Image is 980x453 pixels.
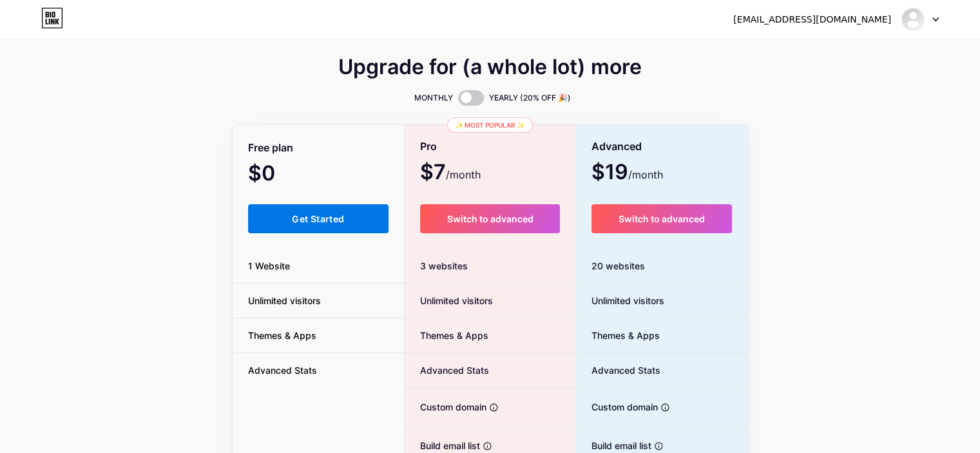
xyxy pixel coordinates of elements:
span: Unlimited visitors [233,294,336,307]
img: tab_domain_overview_orange.svg [35,75,45,85]
div: Domain: [DOMAIN_NAME] [34,34,142,44]
button: Switch to advanced [591,204,733,233]
span: 1 Website [233,259,305,273]
div: 20 websites [576,249,748,284]
span: Get Started [292,213,344,224]
span: Advanced Stats [405,363,489,377]
span: Unlimited visitors [576,294,664,307]
span: Unlimited visitors [405,294,493,307]
span: MONTHLY [414,92,453,104]
div: Keywords by Traffic [142,76,217,84]
span: Advanced Stats [576,363,660,377]
img: website_grey.svg [21,34,31,44]
span: Themes & Apps [233,329,332,342]
span: Themes & Apps [405,329,488,342]
span: Free plan [248,137,293,159]
div: ✨ Most popular ✨ [447,117,533,133]
span: Advanced Stats [233,363,332,377]
span: Advanced [591,135,642,158]
span: $0 [248,166,310,184]
span: $19 [591,164,663,182]
span: Build email list [576,439,651,452]
span: Pro [420,135,437,158]
span: /month [446,167,481,182]
span: YEARLY (20% OFF 🎉) [489,92,571,104]
span: Upgrade for (a whole lot) more [338,59,642,75]
span: $7 [420,164,481,182]
img: charcutedelights [901,7,925,32]
div: v 4.0.25 [36,21,63,31]
span: /month [628,167,663,182]
img: tab_keywords_by_traffic_grey.svg [128,75,139,85]
span: Switch to advanced [447,213,533,224]
img: logo_orange.svg [21,21,31,31]
div: 3 websites [405,249,575,284]
span: Custom domain [576,400,658,414]
button: Switch to advanced [420,204,560,233]
div: [EMAIL_ADDRESS][DOMAIN_NAME] [733,13,891,26]
div: Domain Overview [49,76,115,84]
button: Get Started [248,204,389,233]
span: Themes & Apps [576,329,660,342]
span: Build email list [405,439,480,452]
span: Custom domain [405,400,486,414]
span: Switch to advanced [619,213,705,224]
